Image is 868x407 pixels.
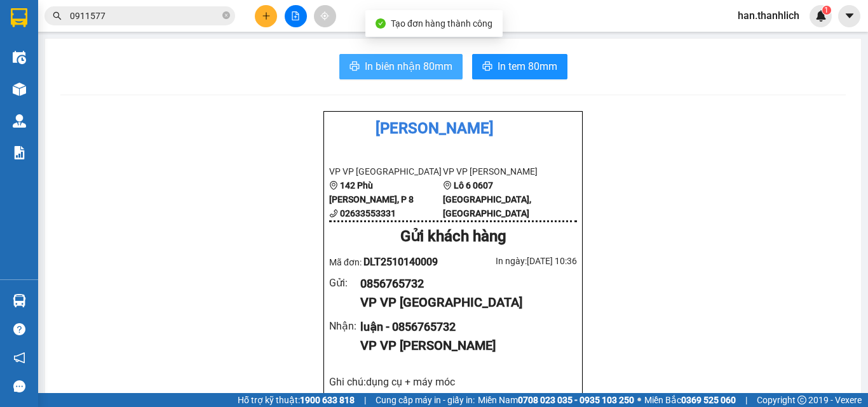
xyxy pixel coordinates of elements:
span: phone [329,209,338,218]
li: VP VP [PERSON_NAME] [443,164,557,178]
button: file-add [285,5,307,27]
div: luận - 0856765732 [360,318,567,336]
span: Cung cấp máy in - giấy in: [376,393,475,407]
li: VP VP [GEOGRAPHIC_DATA] [6,54,88,96]
b: Lô 6 0607 [GEOGRAPHIC_DATA], [GEOGRAPHIC_DATA] [88,84,166,150]
img: warehouse-icon [13,114,26,128]
span: ⚪️ [637,397,641,403]
span: Miền Bắc [644,393,736,407]
div: Gửi khách hàng [329,225,577,249]
span: Miền Nam [478,393,634,407]
li: VP VP [PERSON_NAME] [88,54,169,82]
span: Hỗ trợ kỹ thuật: [238,393,355,407]
li: [PERSON_NAME] [329,117,577,141]
div: Ghi chú: dụng cụ + máy móc [329,374,577,390]
li: [PERSON_NAME] [6,6,184,30]
span: file-add [291,11,300,20]
img: solution-icon [13,146,26,159]
span: copyright [797,396,806,404]
span: DLT2510140009 [363,256,438,268]
span: environment [329,181,338,190]
span: environment [88,84,97,93]
button: printerIn biên nhận 80mm [339,54,463,79]
li: VP VP [GEOGRAPHIC_DATA] [329,164,443,178]
img: icon-new-feature [815,10,827,22]
b: 142 Phù [PERSON_NAME], P 8 [329,180,414,204]
span: search [53,11,62,20]
span: close-circle [222,10,230,22]
span: | [364,393,366,407]
div: 0856765732 [360,275,567,293]
div: VP VP [PERSON_NAME] [360,336,567,356]
strong: 0708 023 035 - 0935 103 250 [518,395,634,405]
img: warehouse-icon [13,83,26,96]
div: Nhận : [329,318,360,334]
img: logo.jpg [329,117,374,161]
img: warehouse-icon [13,51,26,64]
strong: 1900 633 818 [300,395,355,405]
span: Tạo đơn hàng thành công [391,18,492,29]
button: printerIn tem 80mm [472,54,567,79]
span: In biên nhận 80mm [365,58,452,74]
span: plus [262,11,271,20]
div: Mã đơn: [329,254,453,270]
span: close-circle [222,11,230,19]
button: aim [314,5,336,27]
img: logo-vxr [11,8,27,27]
span: printer [349,61,360,73]
span: han.thanhlich [728,8,810,23]
span: aim [320,11,329,20]
span: environment [443,181,452,190]
span: | [745,393,747,407]
sup: 1 [822,6,831,15]
span: printer [482,61,492,73]
span: notification [13,352,25,364]
input: Tìm tên, số ĐT hoặc mã đơn [70,9,220,23]
b: 02633553331 [340,208,396,218]
div: VP VP [GEOGRAPHIC_DATA] [360,293,567,312]
div: In ngày: [DATE] 10:36 [453,254,577,268]
div: Gửi : [329,275,360,291]
b: Lô 6 0607 [GEOGRAPHIC_DATA], [GEOGRAPHIC_DATA] [443,180,531,218]
span: check-circle [376,18,386,29]
span: 1 [824,6,829,15]
span: question-circle [13,323,25,335]
span: caret-down [844,10,855,22]
img: warehouse-icon [13,294,26,307]
button: caret-down [838,5,860,27]
button: plus [255,5,277,27]
span: message [13,380,25,392]
strong: 0369 525 060 [681,395,736,405]
span: In tem 80mm [498,58,557,74]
